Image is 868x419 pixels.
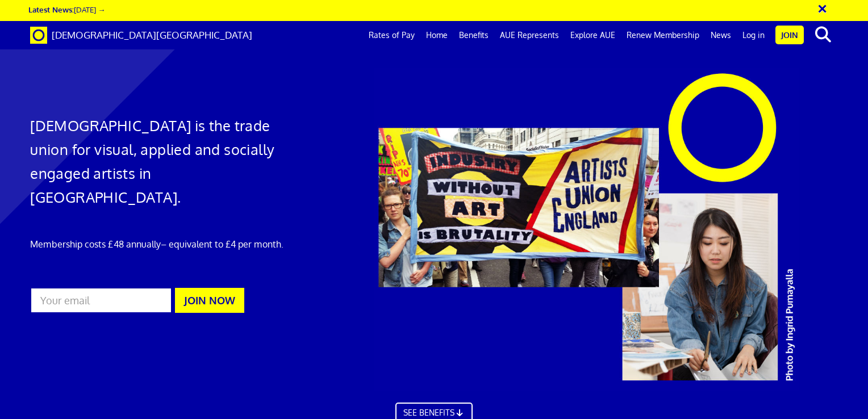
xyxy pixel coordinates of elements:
[30,287,172,313] input: Your email
[420,21,453,49] a: Home
[621,21,705,49] a: Renew Membership
[494,21,565,49] a: AUE Represents
[453,21,494,49] a: Benefits
[775,26,804,44] a: Join
[52,29,252,41] span: [DEMOGRAPHIC_DATA][GEOGRAPHIC_DATA]
[565,21,621,49] a: Explore AUE
[806,23,841,47] button: search
[30,114,288,209] h1: [DEMOGRAPHIC_DATA] is the trade union for visual, applied and socially engaged artists in [GEOGRA...
[175,288,244,313] button: JOIN NOW
[363,21,420,49] a: Rates of Pay
[22,21,261,49] a: Brand [DEMOGRAPHIC_DATA][GEOGRAPHIC_DATA]
[737,21,770,49] a: Log in
[28,5,74,14] strong: Latest News:
[28,5,105,14] a: Latest News:[DATE] →
[30,237,288,251] p: Membership costs £48 annually – equivalent to £4 per month.
[705,21,737,49] a: News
